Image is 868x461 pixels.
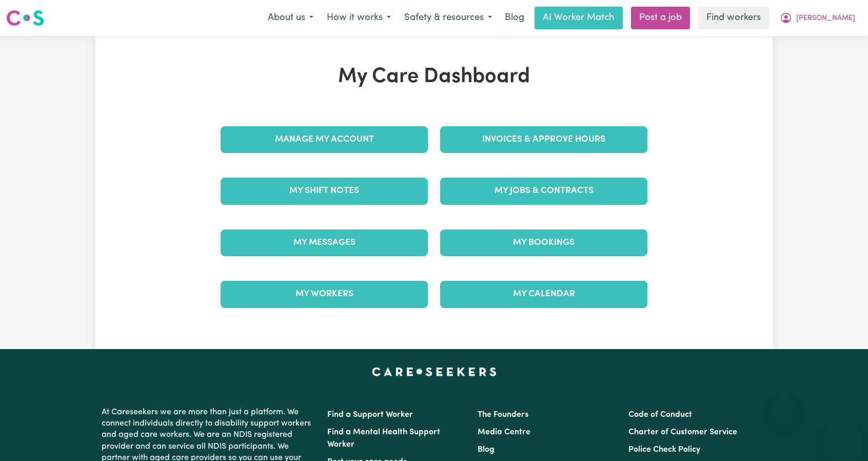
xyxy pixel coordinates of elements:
button: About us [261,7,320,29]
button: How it works [320,7,398,29]
a: Find a Mental Health Support Worker [327,428,440,449]
a: Post a job [631,7,690,29]
a: My Calendar [440,281,647,308]
button: My Account [773,7,862,29]
a: Police Check Policy [628,446,700,454]
a: Careseekers home page [372,368,497,376]
img: Careseekers logo [6,9,44,27]
a: Blog [499,7,530,29]
a: My Bookings [440,229,647,256]
a: The Founders [478,411,528,419]
h1: My Care Dashboard [214,65,654,89]
a: Media Centre [478,428,530,436]
iframe: Close message [774,395,794,416]
a: AI Worker Match [535,7,623,29]
a: My Shift Notes [221,178,428,204]
iframe: Button to launch messaging window [827,420,860,453]
a: My Messages [221,229,428,256]
a: My Jobs & Contracts [440,178,647,204]
a: Charter of Customer Service [628,428,737,436]
a: Invoices & Approve Hours [440,126,647,153]
a: Careseekers logo [6,6,44,30]
button: Safety & resources [398,7,499,29]
a: Find workers [698,7,769,29]
a: Blog [478,446,495,454]
a: My Workers [221,281,428,308]
span: [PERSON_NAME] [796,13,855,24]
a: Code of Conduct [628,411,692,419]
a: Find a Support Worker [327,411,413,419]
a: Manage My Account [221,126,428,153]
